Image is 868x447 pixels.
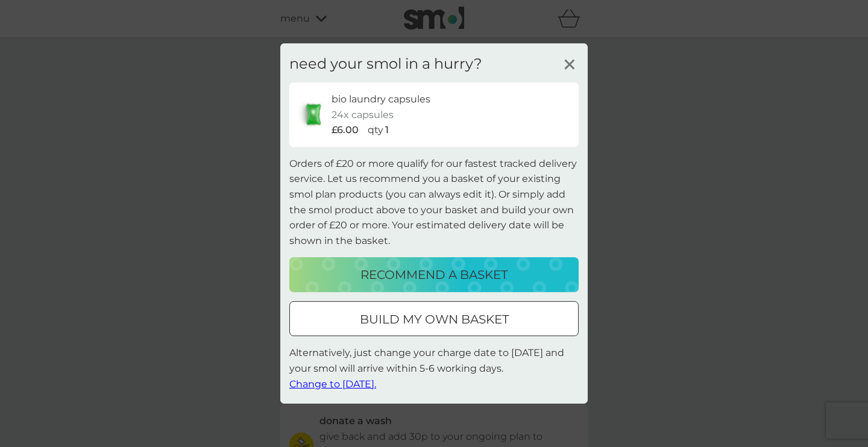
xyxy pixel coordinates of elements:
h3: need your smol in a hurry? [289,55,482,73]
p: Orders of £20 or more qualify for our fastest tracked delivery service. Let us recommend you a ba... [289,156,579,249]
p: Alternatively, just change your charge date to [DATE] and your smol will arrive within 5-6 workin... [289,345,579,392]
p: bio laundry capsules [332,92,430,107]
p: £6.00 [332,122,359,138]
p: 24x capsules [332,107,394,123]
p: qty [368,122,383,138]
p: recommend a basket [360,265,508,284]
button: Change to [DATE]. [289,376,376,392]
p: build my own basket [360,310,509,329]
button: build my own basket [289,301,579,336]
button: recommend a basket [289,257,579,292]
p: 1 [385,122,389,138]
span: Change to [DATE]. [289,378,376,389]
